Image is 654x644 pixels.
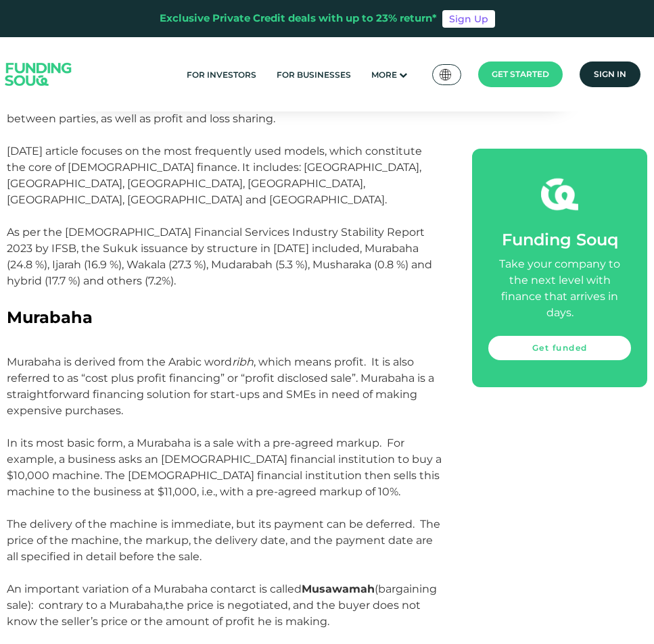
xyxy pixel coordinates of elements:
em: ribh [232,355,254,368]
span: More [371,70,397,80]
span: Get started [492,69,549,79]
strong: Musawamah [302,583,375,595]
span: Murabaha is derived from the Arabic word , which means profit. It is also referred to as “cost pl... [7,355,434,417]
span: An important variation of a Murabaha contarct is called (bargaining sale): contrary to a Murabaha, [7,583,437,612]
a: Sign Up [442,10,495,28]
span: In its most basic form, a Murabaha is a sale with a pre-agreed markup. For example, a business as... [7,437,442,563]
span: Funding Souq [502,230,618,249]
span: These methods establish transactions in line with [DEMOGRAPHIC_DATA] values, which include the pr... [7,80,410,125]
div: Exclusive Private Credit deals with up to 23% return* [160,11,437,26]
a: Get funded [488,336,631,360]
a: For Businesses [273,64,354,86]
a: For Investors [183,64,260,86]
span: the price is negotiated, and the buyer does not know the seller’s price or the amount of profit h... [7,599,421,628]
div: Take your company to the next level with finance that arrives in days. [488,256,631,321]
img: fsicon [541,176,578,213]
span: Murabaha [7,307,93,327]
img: SA Flag [440,69,452,80]
a: Sign in [580,61,640,87]
span: [DATE] article focuses on the most frequently used models, which constitute the core of [DEMOGRAP... [7,145,432,287]
span: Sign in [594,69,626,79]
